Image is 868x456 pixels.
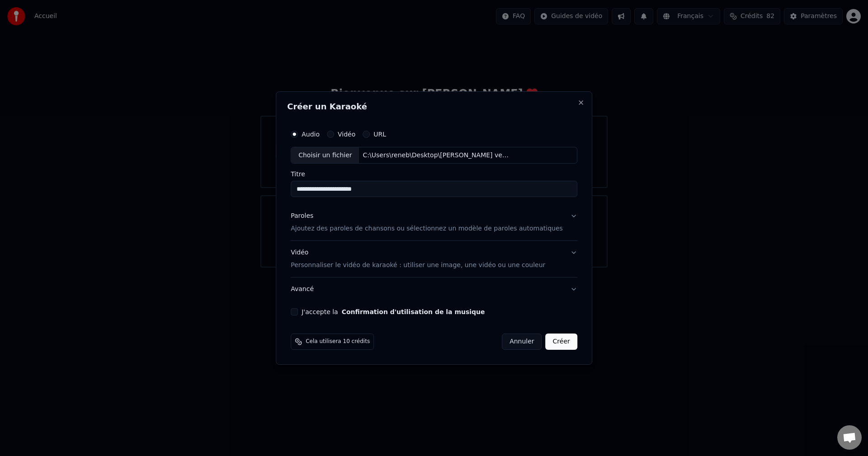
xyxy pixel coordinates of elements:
label: Audio [302,131,320,137]
button: Avancé [291,277,577,301]
div: C:\Users\reneb\Desktop\[PERSON_NAME] version pop.mp3 [359,151,513,160]
p: Personnaliser le vidéo de karaoké : utiliser une image, une vidéo ou une couleur [291,261,545,270]
button: ParolesAjoutez des paroles de chansons ou sélectionnez un modèle de paroles automatiques [291,205,577,241]
div: Paroles [291,212,313,221]
button: VidéoPersonnaliser le vidéo de karaoké : utiliser une image, une vidéo ou une couleur [291,241,577,277]
button: J'accepte la [342,309,485,315]
label: J'accepte la [302,309,485,315]
h2: Créer un Karaoké [287,103,581,111]
span: Cela utilisera 10 crédits [306,338,370,345]
div: Choisir un fichier [291,147,359,164]
div: Vidéo [291,249,545,270]
label: URL [373,131,386,137]
label: Vidéo [338,131,355,137]
button: Annuler [502,334,542,350]
label: Titre [291,171,577,178]
p: Ajoutez des paroles de chansons ou sélectionnez un modèle de paroles automatiques [291,225,563,234]
button: Créer [546,334,577,350]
